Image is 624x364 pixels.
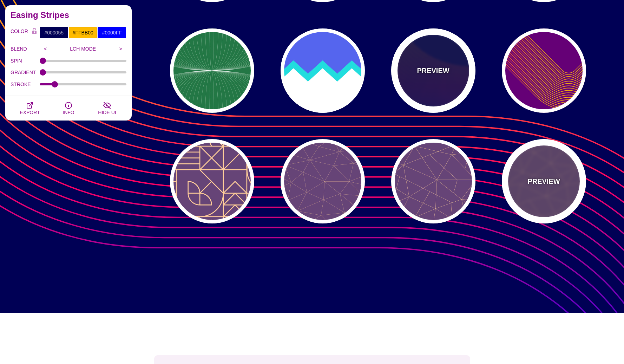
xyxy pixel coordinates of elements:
[170,139,254,223] button: various outlined geometric shapes in a grid
[281,139,365,223] button: irregular triangle divisions
[502,28,586,113] button: angled stripes with synchronized curves
[29,27,40,37] button: Color Lock
[40,44,51,54] input: <
[98,110,116,115] span: HIDE UI
[11,80,40,89] label: STROKE
[88,96,126,121] button: HIDE UI
[11,68,40,77] label: GRADIENT
[11,27,29,39] label: COLOR
[11,56,40,65] label: SPIN
[11,12,126,18] h2: Easing Stripes
[391,28,475,113] button: PREVIEWgradient lines in unison bend
[115,44,126,54] input: >
[417,65,449,76] p: PREVIEW
[170,28,254,113] button: white outlined oval rings over green
[391,139,475,223] button: geometric shape divisions and angles
[281,28,365,113] button: blue and white sharp teeth divider
[527,176,560,187] p: PREVIEW
[20,110,40,115] span: EXPORT
[63,110,74,115] span: INFO
[502,139,586,223] button: PREVIEWvarious connected irregular shapes
[11,96,49,121] button: EXPORT
[51,46,115,52] p: LCH MODE
[11,44,40,53] label: BLEND
[49,96,88,121] button: INFO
